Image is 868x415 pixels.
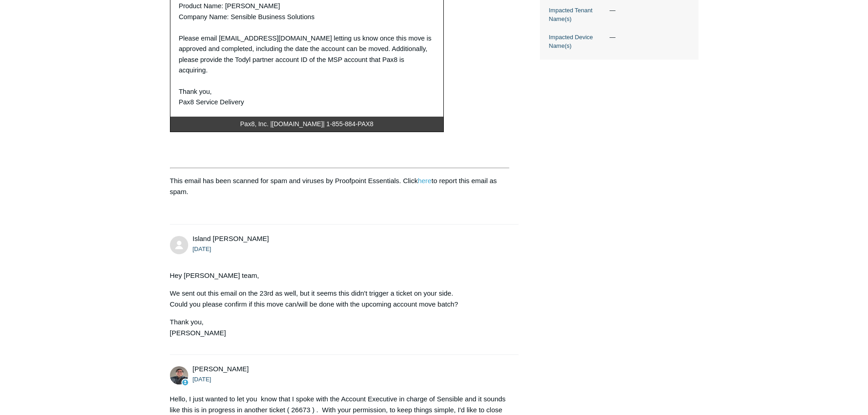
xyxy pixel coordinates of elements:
[170,270,510,281] p: Hey [PERSON_NAME] team,
[170,175,510,197] p: This email has been scanned for spam and viruses by Proofpoint Essentials. Click to report this e...
[193,376,211,383] time: 07/30/2025, 14:07
[418,177,431,184] a: here
[170,317,510,338] p: Thank you, [PERSON_NAME]
[272,120,323,128] a: [DOMAIN_NAME]
[549,33,605,51] dt: Impacted Device Name(s)
[605,33,689,42] dd: —
[549,6,605,24] dt: Impacted Tenant Name(s)
[170,288,510,310] p: We sent out this email on the 23rd as well, but it seems this didn't trigger a ticket on your sid...
[193,365,249,373] span: Matt Robinson
[193,235,269,242] span: Island PAM
[240,120,374,128] span: Pax8, Inc. | | 1-855-884-PAX8
[605,6,689,15] dd: —
[193,246,211,252] time: 07/30/2025, 13:01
